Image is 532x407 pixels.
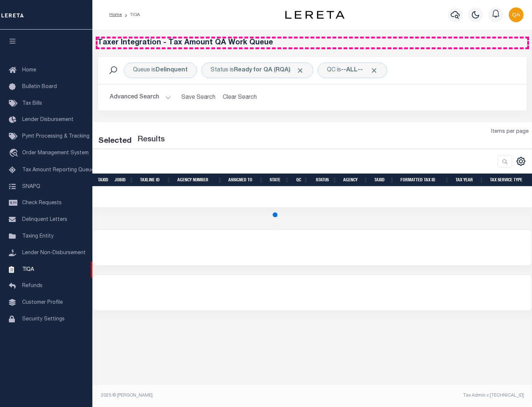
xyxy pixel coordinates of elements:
[9,149,21,158] i: travel_explore
[234,67,304,73] b: Ready for QA (RQA)
[201,63,313,78] div: Click to Edit
[112,174,137,186] th: JobID
[22,250,86,256] span: Lender Non-Disbursement
[293,174,311,186] th: QC
[122,11,140,18] li: TIQA
[110,90,171,105] button: Advanced Search
[22,317,65,322] span: Security Settings
[491,128,529,136] span: Items per page
[98,38,527,47] h5: Taxer Integration - Tax Amount QA Work Queue
[371,174,398,186] th: TaxID
[370,67,378,74] span: Click to Remove
[137,134,165,146] label: Results
[22,84,57,90] span: Bulletin Board
[22,117,74,122] span: Lender Disbursement
[137,174,174,186] th: TaxLine ID
[22,300,63,305] span: Customer Profile
[22,101,42,106] span: Tax Bills
[318,63,387,78] div: Click to Edit
[285,11,344,19] img: logo-dark.svg
[311,174,340,186] th: Status
[22,201,62,206] span: Check Requests
[509,7,524,22] img: svg+xml;base64,PHN2ZyB4bWxucz0iaHR0cDovL3d3dy53My5vcmcvMjAwMC9zdmciIHBvaW50ZXItZXZlbnRzPSJub25lIi...
[95,392,313,399] div: 2025 © [PERSON_NAME].
[22,134,89,139] span: Pymt Processing & Tracking
[340,174,371,186] th: Agency
[22,234,54,239] span: Taxing Entity
[341,67,363,73] b: --ALL--
[22,168,94,173] span: Tax Amount Reporting Queue
[225,174,267,186] th: Assigned To
[95,174,112,186] th: TaxID
[177,90,220,105] button: Save Search
[124,63,197,78] div: Click to Edit
[220,90,260,105] button: Clear Search
[22,68,36,73] span: Home
[156,67,188,73] b: Delinquent
[22,151,89,156] span: Order Management System
[22,267,34,272] span: TIQA
[22,184,40,189] span: SNAPQ
[174,174,225,186] th: Agency Number
[318,392,524,399] div: Tax Admin v.[TECHNICAL_ID]
[296,67,304,74] span: Click to Remove
[398,174,453,186] th: Formatted Tax ID
[267,174,293,186] th: State
[109,13,122,17] a: Home
[453,174,487,186] th: Tax Year
[98,135,132,147] div: Selected
[22,217,67,222] span: Delinquent Letters
[22,283,42,289] span: Refunds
